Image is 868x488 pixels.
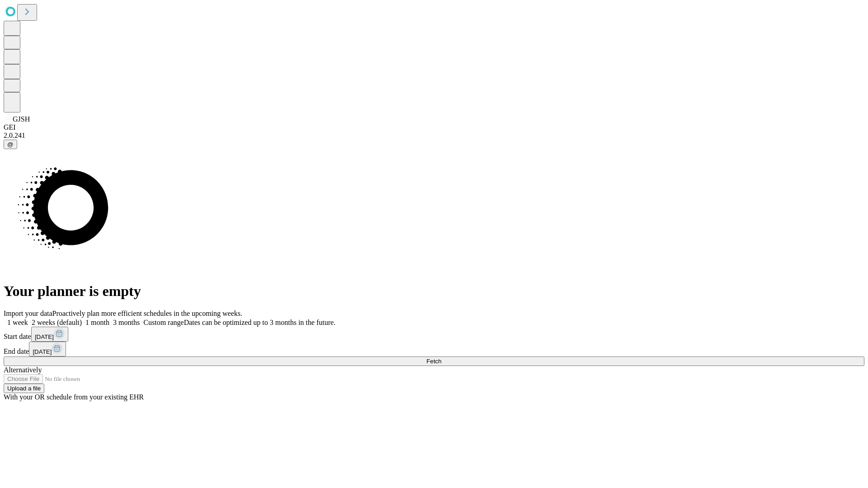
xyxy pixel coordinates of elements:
div: 2.0.241 [4,131,864,140]
button: [DATE] [31,327,68,342]
div: GEI [4,123,864,131]
span: GJSH [13,115,30,123]
button: @ [4,140,17,149]
span: @ [7,141,14,148]
span: 3 months [113,319,140,326]
button: Upload a file [4,384,44,393]
button: Fetch [4,357,864,366]
span: Fetch [426,358,441,365]
span: Proactively plan more efficient schedules in the upcoming weeks. [52,310,242,317]
span: Alternatively [4,366,42,374]
span: [DATE] [33,348,52,355]
span: 1 week [7,319,28,326]
span: Dates can be optimized up to 3 months in the future. [184,319,335,326]
h1: Your planner is empty [4,283,864,300]
div: Start date [4,327,864,342]
div: End date [4,342,864,357]
span: 2 weeks (default) [32,319,82,326]
span: Import your data [4,310,52,317]
button: [DATE] [29,342,66,357]
span: With your OR schedule from your existing EHR [4,393,144,401]
span: 1 month [85,319,109,326]
span: Custom range [143,319,184,326]
span: [DATE] [35,333,54,340]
